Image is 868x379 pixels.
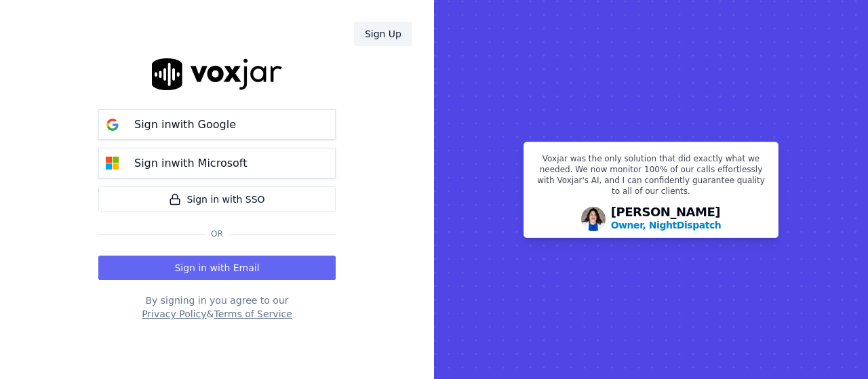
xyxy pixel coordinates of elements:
a: Sign Up [354,22,412,46]
div: [PERSON_NAME] [611,206,722,232]
button: Sign inwith Microsoft [98,148,336,178]
button: Sign in with Email [98,256,336,280]
img: logo [152,58,282,90]
img: google Sign in button [99,111,126,138]
a: Sign in with SSO [98,186,336,212]
img: microsoft Sign in button [99,150,126,177]
p: Sign in with Microsoft [134,155,247,172]
div: By signing in you agree to our & [98,294,336,321]
button: Sign inwith Google [98,109,336,140]
span: Or [205,228,229,239]
img: Avatar [581,207,606,231]
button: Terms of Service [214,307,292,321]
p: Owner, NightDispatch [611,218,722,232]
p: Sign in with Google [134,117,236,133]
button: Privacy Policy [142,307,206,321]
p: Voxjar was the only solution that did exactly what we needed. We now monitor 100% of our calls ef... [532,153,770,202]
